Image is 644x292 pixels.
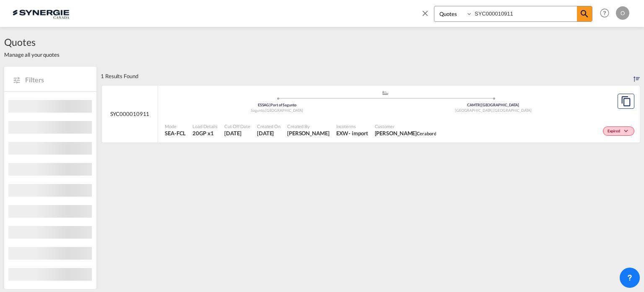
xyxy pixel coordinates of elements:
[265,108,303,113] span: [GEOGRAPHIC_DATA]
[224,129,250,137] span: 30 Apr 2025
[603,126,634,136] div: Change Status Here
[165,123,186,129] span: Mode
[473,6,577,21] input: Enter Quotation Number
[417,131,436,136] span: Cerabord
[421,8,430,18] md-icon: icon-close
[251,108,265,113] span: Sagunto
[4,35,60,49] span: Quotes
[224,123,250,129] span: Cut Off Date
[577,6,592,21] span: icon-magnify
[380,91,390,95] md-icon: assets/icons/custom/ship-fill.svg
[257,123,280,129] span: Created On
[192,129,218,137] span: 20GP x 1
[375,123,436,129] span: Customer
[102,86,640,143] div: SYC000010911 assets/icons/custom/ship-fill.svgassets/icons/custom/roll-o-plane.svgOriginPort of S...
[616,6,629,20] div: O
[622,129,632,134] md-icon: icon-chevron-down
[4,51,60,58] span: Manage all your quotes
[608,129,622,134] span: Expired
[287,129,330,137] span: Karen Mercier
[258,103,296,107] span: ESSAG Port of Sagunto
[621,96,631,106] md-icon: assets/icons/custom/copyQuote.svg
[455,108,493,113] span: [GEOGRAPHIC_DATA]
[597,6,612,20] span: Help
[336,123,368,129] span: Incoterms
[336,129,368,137] div: EXW import
[192,123,218,129] span: Load Details
[336,129,349,137] div: EXW
[480,103,481,107] span: |
[493,108,531,113] span: [GEOGRAPHIC_DATA]
[13,4,69,23] img: 1f56c880d42311ef80fc7dca854c8e59.png
[493,108,493,113] span: ,
[287,123,330,129] span: Created By
[421,6,434,26] span: icon-close
[634,67,640,85] div: Sort by: Created On
[467,103,519,107] span: CAMTR [GEOGRAPHIC_DATA]
[265,108,265,113] span: ,
[597,6,616,21] div: Help
[375,129,436,137] span: Normand Poulin Cerabord
[348,129,368,137] div: - import
[257,129,280,137] span: 30 Apr 2025
[110,110,150,118] span: SYC000010911
[25,75,88,84] span: Filters
[101,67,138,85] div: 1 Results Found
[165,129,186,137] span: SEA-FCL
[579,9,589,19] md-icon: icon-magnify
[618,94,634,109] button: Copy Quote
[269,103,270,107] span: |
